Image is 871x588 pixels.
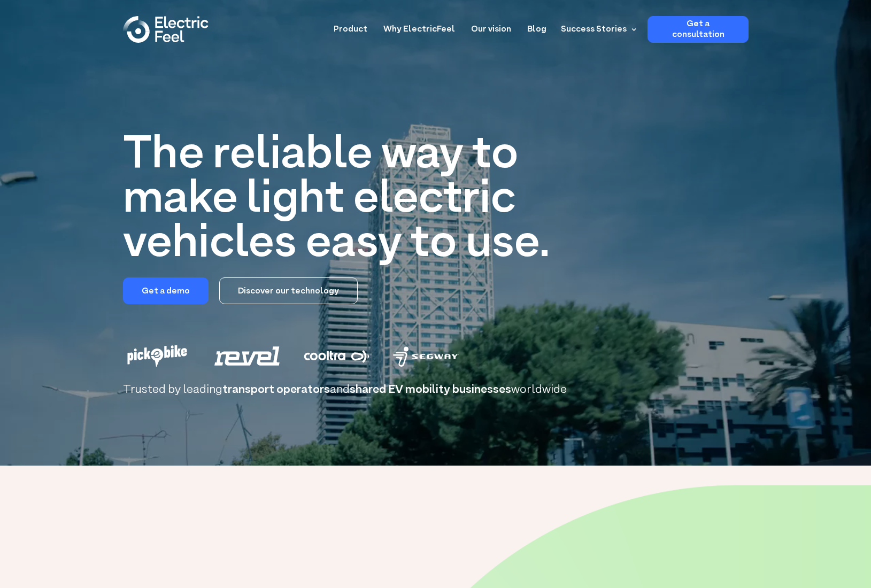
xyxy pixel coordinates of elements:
div: Success Stories [554,16,639,43]
h1: The reliable way to make light electric vehicles easy to use. [123,134,569,267]
a: Get a demo [123,277,209,304]
a: Why ElectricFeel [383,16,455,36]
span: shared EV mobility businesses [350,382,511,398]
a: Discover our technology [219,277,358,304]
h2: Trusted by leading and worldwide [123,384,749,396]
a: Product [334,16,367,36]
a: Our vision [471,16,511,36]
div: Success Stories [561,23,627,36]
span: transport operators [222,382,330,398]
a: Blog [527,16,546,36]
a: Get a consultation [648,16,749,43]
